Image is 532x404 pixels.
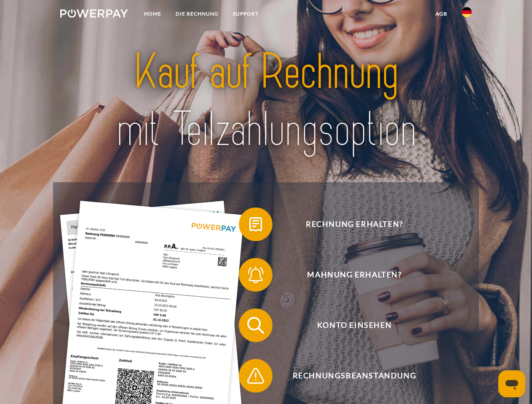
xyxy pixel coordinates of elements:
img: de [462,7,472,17]
img: qb_bill.svg [245,214,266,235]
button: Mahnung erhalten? [239,258,458,292]
button: Rechnungsbeanstandung [239,359,458,393]
img: qb_bell.svg [245,264,266,285]
img: logo-powerpay-white.svg [60,9,128,18]
img: qb_warning.svg [245,365,266,386]
img: title-powerpay_de.svg [80,40,452,161]
a: agb [428,6,454,21]
a: Home [137,6,168,21]
img: qb_search.svg [245,315,266,336]
iframe: Schaltfläche zum Öffnen des Messaging-Fensters [498,370,525,397]
span: Mahnung erhalten? [251,258,457,292]
button: Rechnung erhalten? [239,207,458,241]
a: DIE RECHNUNG [168,6,226,21]
span: Konto einsehen [251,308,457,342]
button: Konto einsehen [239,308,458,342]
span: Rechnungsbeanstandung [251,359,457,393]
a: SUPPORT [226,6,266,21]
span: Rechnung erhalten? [251,207,457,241]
